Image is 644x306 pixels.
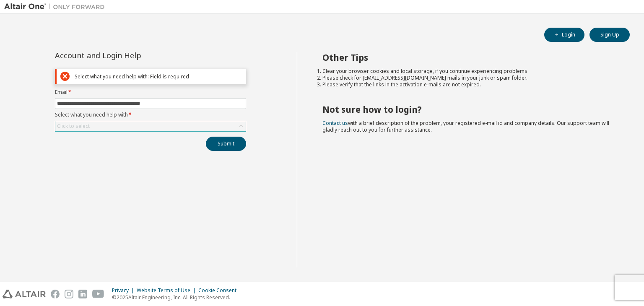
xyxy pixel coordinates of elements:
[92,290,104,298] img: youtube.svg
[4,3,109,11] img: Altair One
[322,68,615,75] li: Clear your browser cookies and local storage, if you continue experiencing problems.
[589,28,630,42] button: Sign Up
[322,52,615,63] h2: Other Tips
[322,119,609,133] span: with a brief description of the problem, your registered e-mail id and company details. Our suppo...
[55,112,246,118] label: Select what you need help with
[78,290,87,298] img: linkedin.svg
[75,73,242,80] div: Select what you need help with: Field is required
[112,287,137,294] div: Privacy
[57,123,90,130] div: Click to select
[322,119,348,127] a: Contact us
[322,104,615,115] h2: Not sure how to login?
[55,121,246,131] div: Click to select
[137,287,198,294] div: Website Terms of Use
[55,89,246,96] label: Email
[3,290,46,298] img: altair_logo.svg
[51,290,60,298] img: facebook.svg
[65,290,73,298] img: instagram.svg
[322,81,615,88] li: Please verify that the links in the activation e-mails are not expired.
[198,287,241,294] div: Cookie Consent
[55,52,208,59] div: Account and Login Help
[544,28,584,42] button: Login
[206,137,246,151] button: Submit
[112,294,241,301] p: © 2025 Altair Engineering, Inc. All Rights Reserved.
[322,75,615,81] li: Please check for [EMAIL_ADDRESS][DOMAIN_NAME] mails in your junk or spam folder.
